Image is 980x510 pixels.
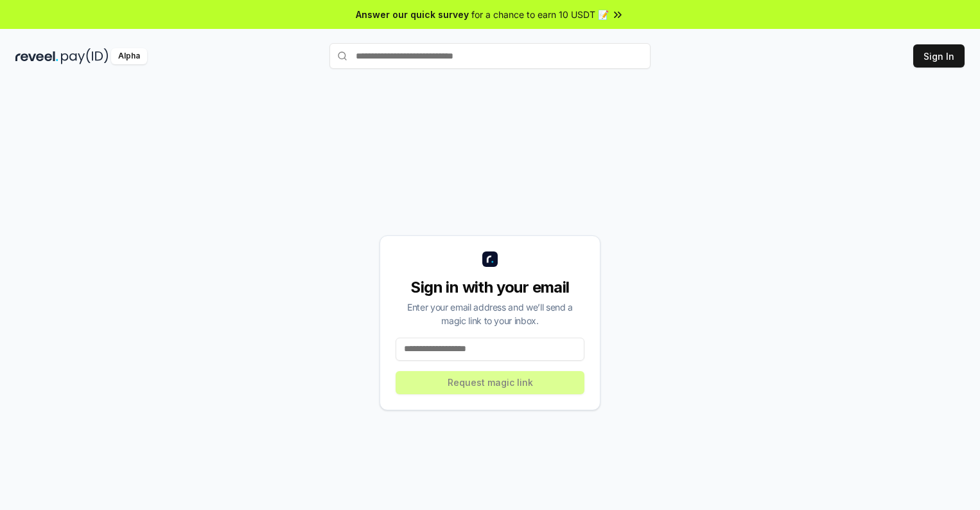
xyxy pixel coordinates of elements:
[111,48,147,64] div: Alpha
[396,277,584,298] div: Sign in with your email
[471,8,609,21] span: for a chance to earn 10 USDT 📝
[913,44,965,68] button: Sign In
[356,8,469,21] span: Answer our quick survey
[482,251,498,267] img: logo_small
[396,300,584,327] div: Enter your email address and we’ll send a magic link to your inbox.
[61,48,109,64] img: pay_id
[15,48,58,64] img: reveel_dark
